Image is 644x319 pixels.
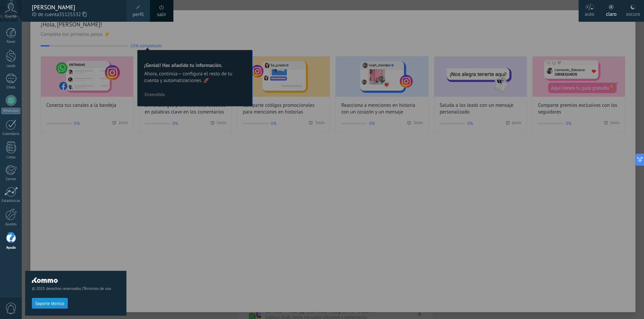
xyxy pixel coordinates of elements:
a: salir [157,11,166,18]
div: Panel [1,40,21,44]
span: 35125532 [59,11,87,18]
div: [PERSON_NAME] [32,4,120,11]
span: Cuenta [5,14,16,19]
div: claro [606,4,617,22]
div: WhatsApp [1,108,20,114]
button: Soporte técnico [32,298,68,309]
span: ID de cuenta [32,11,120,18]
div: oscuro [626,4,640,22]
div: Chats [1,85,21,90]
span: © 2025 derechos reservados | [32,286,120,291]
div: Estadísticas [1,199,21,203]
div: Ayuda [1,246,21,250]
div: Leads [1,64,21,68]
a: Términos de uso [83,286,111,291]
div: auto [585,4,594,22]
div: Correo [1,177,21,181]
div: Listas [1,155,21,160]
div: Calendario [1,132,21,136]
span: Soporte técnico [35,301,64,306]
div: Ajustes [1,222,21,227]
span: perfil [132,11,144,18]
a: Soporte técnico [32,301,68,306]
